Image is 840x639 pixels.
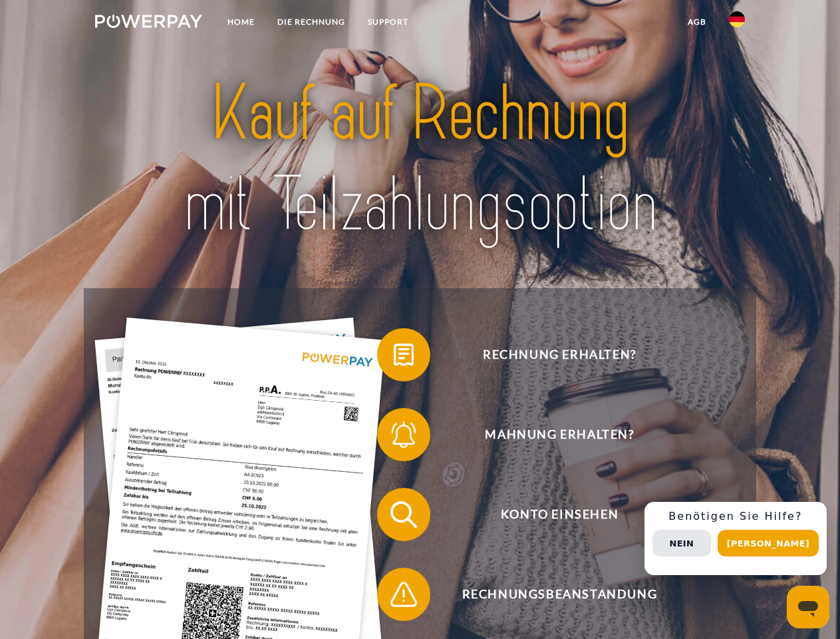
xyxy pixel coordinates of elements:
button: Nein [652,530,711,556]
img: qb_bell.svg [387,418,420,451]
a: SUPPORT [356,10,420,34]
button: Rechnungsbeanstandung [377,568,723,621]
img: qb_warning.svg [387,578,420,611]
span: Rechnung erhalten? [396,328,722,381]
a: Home [216,10,266,34]
span: Mahnung erhalten? [396,408,722,461]
h3: Benötigen Sie Hilfe? [652,510,819,523]
img: qb_search.svg [387,498,420,531]
a: agb [676,10,718,34]
div: Schnellhilfe [644,502,827,575]
iframe: Schaltfläche zum Öffnen des Messaging-Fensters [787,586,829,628]
img: qb_bill.svg [387,338,420,371]
img: title-powerpay_de.svg [127,64,713,255]
button: Rechnung erhalten? [377,328,723,381]
span: Rechnungsbeanstandung [396,568,722,621]
img: logo-powerpay-white.svg [95,15,202,28]
button: [PERSON_NAME] [718,530,819,556]
img: de [729,11,745,27]
span: Konto einsehen [396,488,722,541]
a: DIE RECHNUNG [266,10,356,34]
button: Mahnung erhalten? [377,408,723,461]
button: Konto einsehen [377,488,723,541]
